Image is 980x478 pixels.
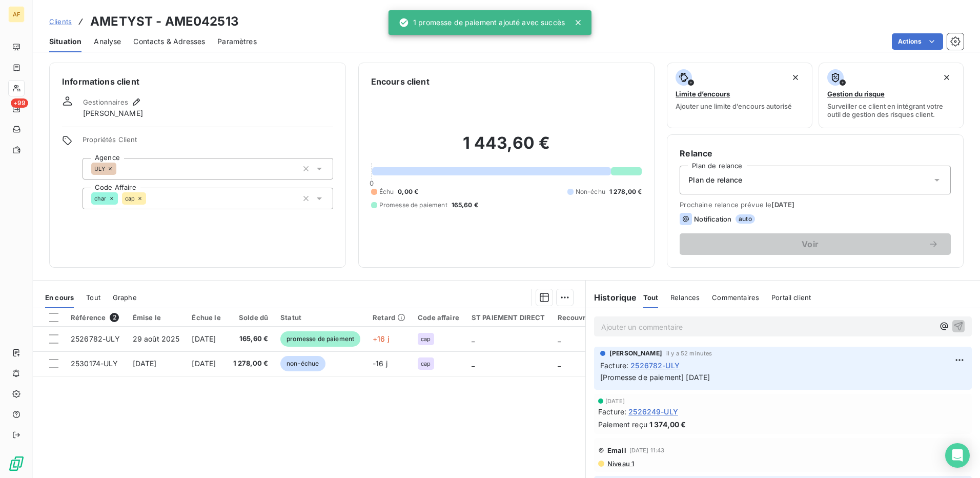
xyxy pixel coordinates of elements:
span: [DATE] 11:43 [629,447,665,453]
span: Voir [692,240,928,248]
img: Logo LeanPay [8,455,25,472]
span: Niveau 1 [606,460,634,468]
span: Non-échu [576,187,605,196]
span: +16 j [373,334,389,343]
div: Statut [280,313,360,322]
span: 2526782-ULY [71,334,120,343]
span: 2526782-ULY [630,360,680,371]
span: 0,00 € [398,187,418,196]
span: Paramètres [217,36,257,47]
span: 2530174-ULY [71,359,118,368]
button: Voir [680,233,951,255]
span: cap [421,361,431,367]
span: Commentaires [712,293,759,302]
span: Graphe [113,293,137,302]
div: Échue le [192,313,220,322]
span: [DATE] [605,398,625,404]
span: 1 278,00 € [233,358,269,369]
span: _ [472,334,475,343]
span: _ [472,359,475,368]
span: Plan de relance [688,175,742,185]
span: _ [558,359,561,368]
span: 1 374,00 € [649,419,686,430]
div: Solde dû [233,313,269,322]
span: [PERSON_NAME] [83,108,143,118]
span: Situation [49,36,81,47]
button: Actions [892,33,943,50]
h6: Historique [586,291,637,304]
span: 29 août 2025 [133,334,180,343]
div: Retard [373,313,405,322]
span: -16 j [373,359,387,368]
h2: 1 443,60 € [371,133,642,164]
button: Limite d’encoursAjouter une limite d’encours autorisé [667,63,812,128]
span: +99 [11,98,28,108]
input: Ajouter une valeur [116,164,125,173]
span: cap [125,195,135,202]
span: Notification [694,215,731,223]
span: Ajouter une limite d’encours autorisé [676,102,792,110]
span: [DATE] [133,359,157,368]
span: En cours [45,293,74,302]
span: Échu [379,187,394,196]
span: non-échue [280,356,325,371]
h3: AMETYST - AME042513 [90,12,239,31]
h6: Informations client [62,75,333,88]
h6: Encours client [371,75,430,88]
div: Émise le [133,313,180,322]
span: [Promesse de paiement] [DATE] [600,373,710,382]
span: ULY [94,166,105,172]
span: Facture : [600,360,628,371]
span: cap [421,336,431,342]
span: 2526249-ULY [628,406,678,417]
span: char [94,195,107,202]
span: Tout [643,293,659,302]
div: ST PAIEMENT DIRECT [472,313,545,322]
div: Référence [71,313,120,322]
span: Portail client [771,293,811,302]
span: Gestionnaires [83,98,128,106]
span: Clients [49,17,72,26]
span: Email [607,446,626,454]
input: Ajouter une valeur [146,194,154,203]
span: il y a 52 minutes [666,350,712,356]
span: Gestion du risque [827,90,885,98]
span: auto [736,214,755,224]
span: promesse de paiement [280,331,360,347]
span: [DATE] [192,359,216,368]
span: Prochaine relance prévue le [680,201,951,209]
span: Paiement reçu [598,419,647,430]
span: [DATE] [192,334,216,343]
h6: Relance [680,147,951,160]
div: Open Intercom Messenger [945,443,970,468]
span: Analyse [94,36,121,47]
span: Limite d’encours [676,90,730,98]
span: 165,60 € [233,334,269,344]
span: Relances [670,293,700,302]
span: Tout [86,293,100,302]
span: Promesse de paiement [379,201,447,210]
span: Contacts & Adresses [133,36,205,47]
button: Gestion du risqueSurveiller ce client en intégrant votre outil de gestion des risques client. [819,63,964,128]
span: _ [558,334,561,343]
div: AF [8,6,25,23]
span: 2 [110,313,119,322]
span: 1 278,00 € [609,187,642,196]
a: Clients [49,16,72,27]
span: Surveiller ce client en intégrant votre outil de gestion des risques client. [827,102,955,118]
div: 1 promesse de paiement ajouté avec succès [399,13,565,32]
div: Recouvrement Déclaré [558,313,635,322]
span: [PERSON_NAME] [609,349,662,358]
span: [DATE] [771,201,794,209]
div: Code affaire [418,313,459,322]
span: 0 [370,179,374,187]
span: Propriétés Client [83,135,333,150]
span: Facture : [598,406,626,417]
span: 165,60 € [452,201,478,210]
